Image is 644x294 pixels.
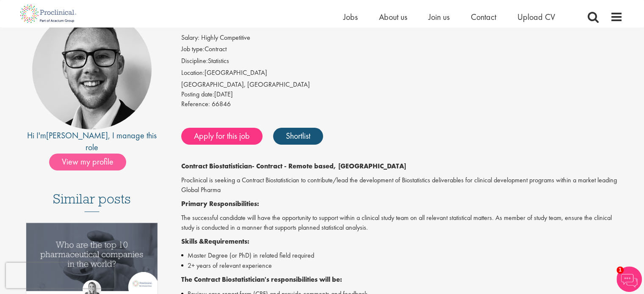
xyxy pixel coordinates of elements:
iframe: reCAPTCHA [6,263,114,288]
label: Salary: [181,33,199,43]
li: Contract [181,44,623,56]
strong: Contract Biostatistician [181,162,252,170]
li: 2+ years of relevant experience [181,261,623,271]
span: Posting date: [181,90,214,99]
p: Proclinical is seeking a Contract Biostatistician to contribute/lead the development of Biostatis... [181,176,623,195]
a: Shortlist [273,128,323,145]
a: Apply for this job [181,128,263,145]
label: Discipline: [181,56,208,66]
label: Reference: [181,99,210,109]
img: imeage of recruiter George Breen [32,10,152,129]
img: Chatbot [616,267,642,292]
div: Hi I'm , I manage this role [22,129,163,154]
strong: - Contract - Remote based, [GEOGRAPHIC_DATA] [252,162,406,170]
label: Location: [181,68,205,78]
p: The successful candidate will have the opportunity to support within a clinical study team on all... [181,213,623,233]
div: [GEOGRAPHIC_DATA], [GEOGRAPHIC_DATA] [181,80,623,90]
strong: Requirements: [204,237,249,246]
div: [DATE] [181,90,623,99]
label: Job type: [181,44,205,54]
a: [PERSON_NAME] [46,130,108,141]
li: [GEOGRAPHIC_DATA] [181,68,623,80]
span: View my profile [49,154,126,170]
li: Master Degree (or PhD) in related field required [181,250,623,261]
img: Top 10 pharmaceutical companies in the world 2025 [26,223,158,291]
a: Upload CV [517,11,555,22]
span: 66846 [212,99,231,108]
a: Contact [471,11,496,22]
span: 1 [616,267,624,274]
li: Statistics [181,56,623,68]
span: Highly Competitive [201,33,250,42]
strong: Skills & [181,237,204,246]
strong: Primary Responsibilities: [181,199,259,208]
h3: Similar posts [53,192,131,212]
strong: The Contract Biostatistician's responsibilities will be: [181,275,342,284]
a: Join us [428,11,450,22]
a: Jobs [343,11,358,22]
a: View my profile [49,155,135,166]
a: About us [379,11,407,22]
